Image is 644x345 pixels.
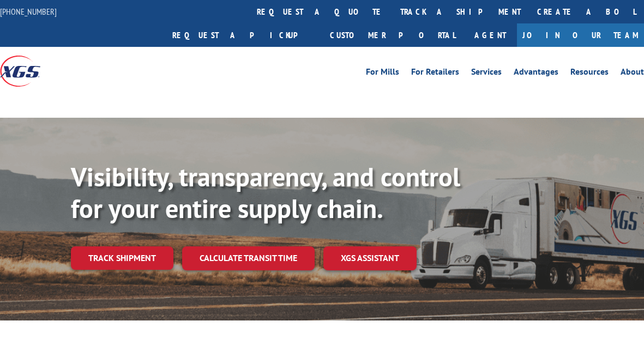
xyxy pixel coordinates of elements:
a: For Retailers [411,68,459,80]
b: Visibility, transparency, and control for your entire supply chain. [71,160,460,225]
a: Resources [570,68,609,80]
a: For Mills [366,68,399,80]
a: Advantages [514,68,558,80]
a: Customer Portal [322,23,464,47]
a: Request a pickup [164,23,322,47]
a: Services [471,68,502,80]
a: Join Our Team [517,23,644,47]
a: About [621,68,644,80]
a: Track shipment [71,246,173,269]
a: Calculate transit time [182,246,315,270]
a: XGS ASSISTANT [323,246,417,270]
a: Agent [464,23,517,47]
